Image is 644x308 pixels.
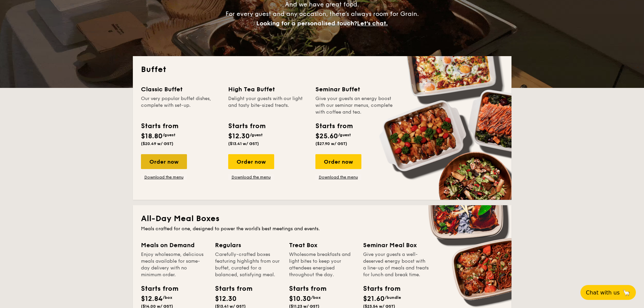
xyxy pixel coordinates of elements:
span: $12.84 [141,295,163,303]
span: ($13.41 w/ GST) [228,141,259,146]
div: Starts from [215,284,245,294]
span: /box [311,295,321,300]
span: $12.30 [215,295,237,303]
span: /bundle [385,295,401,300]
span: $21.60 [363,295,385,303]
div: Order now [141,154,187,169]
span: ($27.90 w/ GST) [315,141,347,146]
span: Looking for a personalised touch? [256,20,357,27]
div: Order now [228,154,274,169]
a: Download the menu [315,174,361,180]
span: /guest [163,133,175,137]
span: Chat with us [586,289,620,296]
div: Our very popular buffet dishes, complete with set-up. [141,95,220,116]
span: ($20.49 w/ GST) [141,141,173,146]
div: Wholesome breakfasts and light bites to keep your attendees energised throughout the day. [289,251,355,278]
div: Starts from [141,121,178,131]
h2: Buffet [141,64,503,75]
div: Starts from [363,284,393,294]
h2: All-Day Meal Boxes [141,213,503,224]
div: Classic Buffet [141,85,220,94]
span: $10.30 [289,295,311,303]
a: Download the menu [228,174,274,180]
div: Give your guests an energy boost with our seminar menus, complete with coffee and tea. [315,95,395,116]
div: Carefully-crafted boxes featuring highlights from our buffet, curated for a balanced, satisfying ... [215,251,281,278]
span: $12.30 [228,132,250,140]
span: /box [163,295,172,300]
div: Starts from [228,121,265,131]
div: Enjoy wholesome, delicious meals available for same-day delivery with no minimum order. [141,251,207,278]
span: 🦙 [622,289,630,297]
div: Seminar Buffet [315,85,395,94]
div: Delight your guests with our light and tasty bite-sized treats. [228,95,307,116]
span: $18.80 [141,132,163,140]
div: High Tea Buffet [228,85,307,94]
a: Download the menu [141,174,187,180]
span: Let's chat. [357,20,388,27]
span: /guest [250,133,263,137]
div: Meals on Demand [141,240,207,250]
div: Meals crafted for one, designed to power the world's best meetings and events. [141,226,503,232]
div: Starts from [289,284,319,294]
span: /guest [338,133,351,137]
div: Regulars [215,240,281,250]
span: $25.60 [315,132,338,140]
span: And we have great food. For every guest and any occasion, there’s always room for Grain. [225,1,419,27]
div: Order now [315,154,361,169]
div: Treat Box [289,240,355,250]
div: Give your guests a well-deserved energy boost with a line-up of meals and treats for lunch and br... [363,251,429,278]
div: Seminar Meal Box [363,240,429,250]
button: Chat with us🦙 [580,285,636,300]
div: Starts from [315,121,352,131]
div: Starts from [141,284,171,294]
